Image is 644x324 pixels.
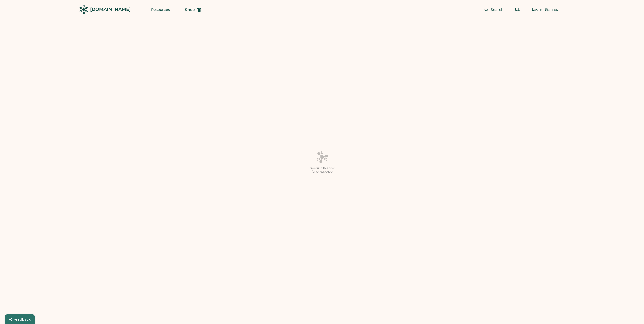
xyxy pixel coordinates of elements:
[145,5,176,15] button: Resources
[513,5,523,15] button: Retrieve an order
[90,6,131,13] div: [DOMAIN_NAME]
[309,166,335,174] div: Preparing Designer for Q-Tees Q600
[543,7,559,12] div: | Sign up
[532,7,543,12] div: Login
[185,8,195,11] span: Shop
[620,301,642,323] iframe: Front Chat
[491,8,504,11] span: Search
[478,5,510,15] button: Search
[316,150,328,163] img: Platens-Black-Loader-Spin-rich%20black.webp
[79,5,88,14] img: Rendered Logo - Screens
[179,5,207,15] button: Shop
